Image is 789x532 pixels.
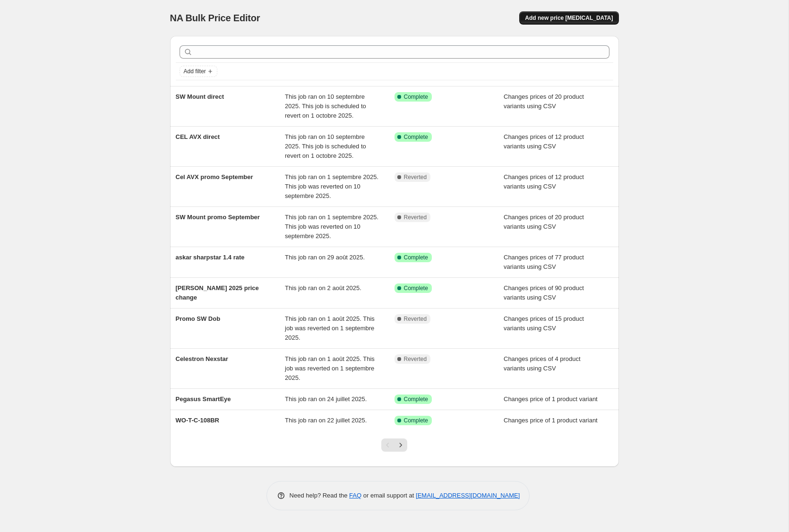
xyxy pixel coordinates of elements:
[361,492,416,499] span: or email support at
[176,395,231,403] span: Pegasus SmartEye
[404,284,428,292] span: Complete
[381,438,407,452] nav: Pagination
[404,355,427,363] span: Reverted
[504,133,584,150] span: Changes prices of 12 product variants using CSV
[285,133,366,159] span: This job ran on 10 septembre 2025. This job is scheduled to revert on 1 octobre 2025.
[176,315,221,322] span: Promo SW Dob
[519,11,618,25] button: Add new price [MEDICAL_DATA]
[504,214,584,230] span: Changes prices of 20 product variants using CSV
[285,417,367,424] span: This job ran on 22 juillet 2025.
[504,315,584,332] span: Changes prices of 15 product variants using CSV
[285,355,375,381] span: This job ran on 1 août 2025. This job was reverted on 1 septembre 2025.
[285,254,365,261] span: This job ran on 29 août 2025.
[504,173,584,190] span: Changes prices of 12 product variants using CSV
[176,133,220,140] span: CEL AVX direct
[404,395,428,403] span: Complete
[180,66,217,77] button: Add filter
[504,355,581,372] span: Changes prices of 4 product variants using CSV
[290,492,350,499] span: Need help? Read the
[404,254,428,261] span: Complete
[176,355,228,362] span: Celestron Nexstar
[349,492,361,499] a: FAQ
[176,417,219,424] span: WO-T-C-108BR
[504,284,584,301] span: Changes prices of 90 product variants using CSV
[285,315,375,341] span: This job ran on 1 août 2025. This job was reverted on 1 septembre 2025.
[176,254,245,261] span: askar sharpstar 1.4 rate
[416,492,520,499] a: [EMAIL_ADDRESS][DOMAIN_NAME]
[285,93,366,119] span: This job ran on 10 septembre 2025. This job is scheduled to revert on 1 octobre 2025.
[504,254,584,270] span: Changes prices of 77 product variants using CSV
[285,284,361,292] span: This job ran on 2 août 2025.
[176,93,224,100] span: SW Mount direct
[176,214,260,221] span: SW Mount promo September
[176,173,253,180] span: Cel AVX promo September
[176,284,259,301] span: [PERSON_NAME] 2025 price change
[394,438,407,452] button: Next
[285,173,378,199] span: This job ran on 1 septembre 2025. This job was reverted on 10 septembre 2025.
[504,395,598,403] span: Changes price of 1 product variant
[184,68,206,75] span: Add filter
[285,395,367,403] span: This job ran on 24 juillet 2025.
[404,214,427,221] span: Reverted
[404,417,428,424] span: Complete
[404,93,428,101] span: Complete
[504,93,584,110] span: Changes prices of 20 product variants using CSV
[170,13,260,23] span: NA Bulk Price Editor
[404,315,427,323] span: Reverted
[404,133,428,141] span: Complete
[285,214,378,240] span: This job ran on 1 septembre 2025. This job was reverted on 10 septembre 2025.
[404,173,427,181] span: Reverted
[525,14,613,22] span: Add new price [MEDICAL_DATA]
[504,417,598,424] span: Changes price of 1 product variant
